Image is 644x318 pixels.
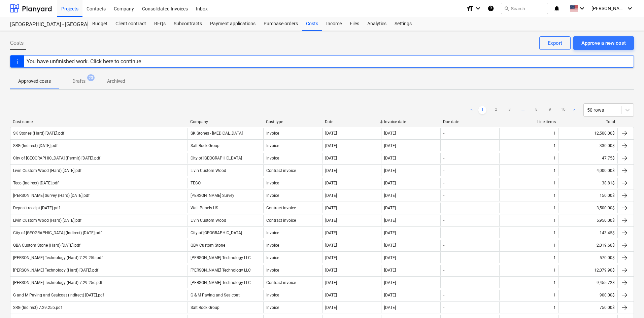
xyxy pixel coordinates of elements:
div: [DATE] [384,193,396,198]
div: Company [190,119,261,124]
div: 1 [553,293,556,297]
div: 330.00$ [558,140,617,151]
div: Date [325,119,379,124]
a: Page 1 is your current page [478,106,486,114]
button: Export [539,36,571,50]
div: 1 [553,280,556,285]
div: [DATE] [384,218,396,223]
div: City of [GEOGRAPHIC_DATA] (Indirect) [DATE].pdf [13,231,102,235]
div: - [443,293,444,297]
div: Total [561,119,615,124]
a: Previous page [468,106,476,114]
a: Budget [88,17,111,31]
div: [DATE] [325,243,337,248]
a: Income [322,17,346,31]
div: 150.00$ [558,190,617,201]
div: [DATE] [384,181,396,185]
div: 900.00$ [558,290,617,301]
div: - [443,305,444,310]
div: [DATE] [325,181,337,185]
div: 1 [553,193,556,198]
div: Invoice [266,293,279,297]
div: [DATE] [384,206,396,210]
div: - [443,206,444,210]
div: Contract invoice [266,206,296,210]
div: SRG (Indirect) [DATE].pdf [13,143,58,148]
a: Analytics [363,17,391,31]
a: Page 10 [559,106,567,114]
div: 12,500.00$ [558,128,617,139]
div: Invoice [266,156,279,161]
span: [PERSON_NAME] [591,6,625,11]
div: Contract invoice [266,280,296,285]
div: [DATE] [325,255,337,260]
a: ... [519,106,527,114]
div: [DATE] [325,218,337,223]
div: [DATE] [325,280,337,285]
div: [DATE] [325,156,337,161]
div: SK Stones - [MEDICAL_DATA] [191,131,243,136]
div: Teco (Indirect) [DATE].pdf [13,181,59,185]
div: Export [548,39,562,47]
div: Invoice [266,243,279,248]
div: [PERSON_NAME] Survey (Hard) [DATE].pdf [13,193,90,198]
div: Approve a new cost [581,39,626,47]
span: 23 [87,74,95,81]
p: Archived [107,78,125,85]
div: Contract invoice [266,218,296,223]
div: 1 [553,305,556,310]
i: Knowledge base [487,4,494,12]
div: 1 [553,181,556,185]
div: 1 [553,218,556,223]
div: You have unfinished work. Click here to continue [27,58,141,65]
div: [PERSON_NAME] Technology (Hard) 7.29.25c.pdf [13,280,102,285]
div: - [443,143,444,148]
div: Livin Custom Wood [191,218,226,223]
div: [DATE] [325,193,337,198]
a: Purchase orders [260,17,302,31]
div: 570.00$ [558,252,617,263]
div: City of [GEOGRAPHIC_DATA] [191,231,242,235]
div: Invoice [266,231,279,235]
div: Livin Custom Wood [191,168,226,173]
div: 12,079.90$ [558,265,617,276]
div: - [443,231,444,235]
div: 47.75$ [558,153,617,164]
div: 1 [553,131,556,136]
div: - [443,168,444,173]
div: 1 [553,143,556,148]
a: Page 3 [505,106,513,114]
a: Client contract [111,17,150,31]
div: [DATE] [325,268,337,273]
div: [DATE] [384,131,396,136]
div: [DATE] [384,168,396,173]
a: Subcontracts [170,17,206,31]
div: [GEOGRAPHIC_DATA] - [GEOGRAPHIC_DATA] [10,21,80,28]
div: - [443,268,444,273]
div: 1 [553,268,556,273]
button: Search [501,3,548,14]
div: Files [346,17,363,31]
div: 1 [553,243,556,248]
span: Costs [10,39,24,47]
a: Page 8 [532,106,540,114]
i: format_size [466,4,474,12]
div: [DATE] [325,293,337,297]
div: Deposit receipt [DATE].pdf [13,206,60,210]
button: Approve a new cost [573,36,634,50]
div: - [443,156,444,161]
div: 4,000.00$ [558,165,617,176]
a: Payment applications [206,17,260,31]
div: [DATE] [384,293,396,297]
div: [PERSON_NAME] Technology LLC [191,268,251,273]
div: - [443,193,444,198]
div: [PERSON_NAME] Technology LLC [191,255,251,260]
div: 1 [553,168,556,173]
div: 1 [553,255,556,260]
